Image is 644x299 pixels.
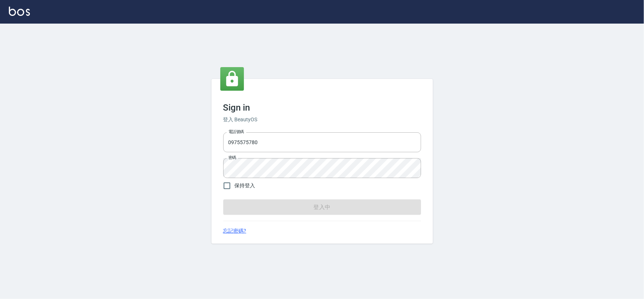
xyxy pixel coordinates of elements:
a: 忘記密碼? [223,227,247,235]
span: 保持登入 [235,182,255,190]
h6: 登入 BeautyOS [223,116,421,124]
label: 密碼 [228,155,236,160]
img: Logo [9,7,30,16]
label: 電話號碼 [228,129,244,135]
h3: Sign in [223,102,421,113]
